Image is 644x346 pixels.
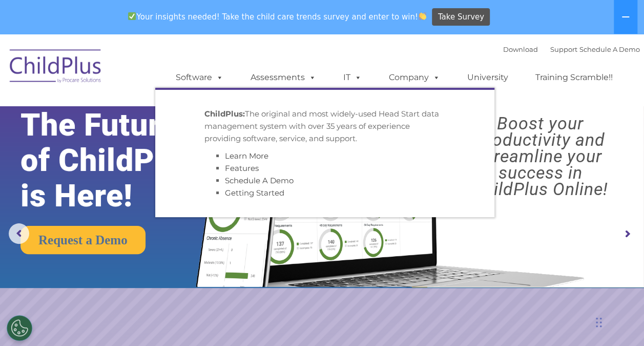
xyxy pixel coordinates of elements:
[124,7,431,27] span: Your insights needed! Take the child care trends survey and enter to win!
[225,163,259,173] a: Features
[550,45,577,53] a: Support
[20,107,226,214] rs-layer: The Future of ChildPlus is Here!
[142,110,186,118] span: Phone number
[204,109,245,119] strong: ChildPlus:
[525,67,623,88] a: Training Scramble!!
[204,108,445,145] p: The original and most widely-used Head Start data management system with over 35 years of experie...
[225,188,284,198] a: Getting Started
[5,42,107,93] img: ChildPlus by Procare Solutions
[225,151,268,161] a: Learn More
[20,226,146,254] a: Request a Demo
[165,67,234,88] a: Software
[333,67,372,88] a: IT
[142,68,174,75] span: Last name
[503,45,640,53] font: |
[593,297,644,346] iframe: Chat Widget
[7,315,32,341] button: Cookies Settings
[419,12,426,20] img: 👏
[596,307,602,338] div: Drag
[503,45,538,53] a: Download
[240,67,326,88] a: Assessments
[225,176,294,185] a: Schedule A Demo
[432,8,490,26] a: Take Survey
[379,67,450,88] a: Company
[445,115,636,197] rs-layer: Boost your productivity and streamline your success in ChildPlus Online!
[579,45,640,53] a: Schedule A Demo
[457,67,518,88] a: University
[438,8,484,26] span: Take Survey
[128,12,136,20] img: ✅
